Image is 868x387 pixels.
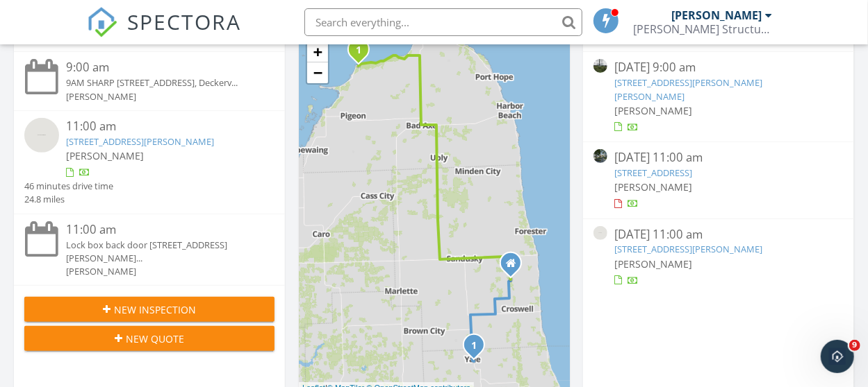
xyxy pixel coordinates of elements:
[593,226,844,288] a: [DATE] 11:00 am [STREET_ADDRESS][PERSON_NAME] [PERSON_NAME]
[24,118,275,207] a: 11:00 am [STREET_ADDRESS][PERSON_NAME] [PERSON_NAME] 46 minutes drive time 24.8 miles
[127,7,241,36] span: SPECTORA
[471,341,477,351] i: 1
[307,42,328,62] a: Zoom in
[511,263,519,271] div: 2300 Loree Road, Applegate MI 48401
[87,7,117,37] img: The Best Home Inspection Software - Spectora
[614,226,823,243] div: [DATE] 11:00 am
[614,166,692,179] a: [STREET_ADDRESS]
[614,257,692,270] span: [PERSON_NAME]
[671,8,762,22] div: [PERSON_NAME]
[66,149,144,162] span: [PERSON_NAME]
[66,221,254,239] div: 11:00 am
[24,193,113,206] div: 24.8 miles
[304,8,582,36] input: Search everything...
[359,49,367,58] div: 5754 Shady Ln Dr, Caseville, MI 48725
[614,76,762,102] a: [STREET_ADDRESS][PERSON_NAME][PERSON_NAME]
[821,340,854,373] iframe: Intercom live chat
[593,59,607,73] img: streetview
[24,180,113,193] div: 46 minutes drive time
[614,104,692,117] span: [PERSON_NAME]
[849,340,860,351] span: 9
[474,345,482,353] div: 307 Mary St, Yale, MI 48097
[66,135,214,148] a: [STREET_ADDRESS][PERSON_NAME]
[66,76,254,89] div: 9AM SHARP [STREET_ADDRESS], Deckerv...
[593,226,607,240] img: streetview
[633,22,772,36] div: Martin Structural Consultants Inc.
[24,118,59,153] img: streetview
[593,149,844,211] a: [DATE] 11:00 am [STREET_ADDRESS] [PERSON_NAME]
[356,46,361,55] i: 1
[66,118,254,135] div: 11:00 am
[66,59,254,76] div: 9:00 am
[614,149,823,166] div: [DATE] 11:00 am
[24,326,275,351] button: New Quote
[66,239,254,265] div: Lock box back door [STREET_ADDRESS][PERSON_NAME]...
[593,59,844,135] a: [DATE] 9:00 am [STREET_ADDRESS][PERSON_NAME][PERSON_NAME] [PERSON_NAME]
[593,149,607,163] img: streetview
[114,302,196,317] span: New Inspection
[614,180,692,193] span: [PERSON_NAME]
[66,90,254,103] div: [PERSON_NAME]
[66,265,254,278] div: [PERSON_NAME]
[126,332,184,346] span: New Quote
[614,59,823,76] div: [DATE] 9:00 am
[87,19,241,48] a: SPECTORA
[307,62,328,83] a: Zoom out
[614,243,762,255] a: [STREET_ADDRESS][PERSON_NAME]
[24,297,275,322] button: New Inspection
